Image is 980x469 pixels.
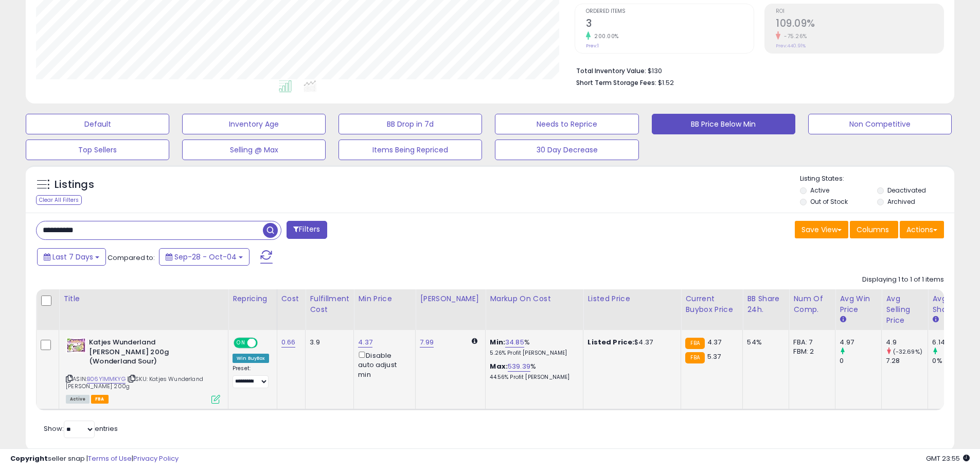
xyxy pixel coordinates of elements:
[576,66,646,75] b: Total Inventory Value:
[287,221,327,239] button: Filters
[490,362,575,381] div: %
[886,356,928,366] div: 7.28
[37,248,106,266] button: Last 7 Days
[776,9,943,14] span: ROI
[338,114,482,134] button: BB Drop in 7d
[652,114,795,134] button: BB Price Below Min
[800,174,954,184] p: Listing States:
[840,338,881,347] div: 4.97
[10,454,179,464] div: seller snap | |
[174,252,237,262] span: Sep-28 - Oct-04
[55,178,94,192] h5: Listings
[887,197,915,206] label: Archived
[793,338,827,347] div: FBA: 7
[810,197,848,206] label: Out of Stock
[900,221,944,238] button: Actions
[810,186,829,195] label: Active
[66,338,220,403] div: ASIN:
[26,114,169,134] button: Default
[591,32,619,40] small: 200.00%
[685,338,704,349] small: FBA
[932,315,938,324] small: Avg BB Share.
[159,248,250,266] button: Sep-28 - Oct-04
[233,365,269,388] div: Preset:
[235,339,247,348] span: ON
[490,374,575,381] p: 44.56% Profit [PERSON_NAME]
[486,289,583,330] th: The percentage added to the cost of goods (COGS) that forms the calculator for Min & Max prices.
[508,361,530,372] a: 539.39
[44,424,118,433] span: Show: entries
[338,140,482,160] button: Items Being Repriced
[10,454,48,463] strong: Copyright
[256,339,273,348] span: OFF
[587,337,634,347] b: Listed Price:
[887,186,926,195] label: Deactivated
[776,43,806,49] small: Prev: 440.91%
[66,338,86,353] img: 51sDuClEFkL._SL40_.jpg
[808,114,952,134] button: Non Competitive
[932,293,970,315] div: Avg BB Share
[88,454,132,463] a: Terms of Use
[886,338,928,347] div: 4.9
[87,375,126,384] a: B06Y1MMKYG
[490,293,579,304] div: Markup on Cost
[658,78,674,88] span: $1.52
[707,337,722,347] span: 4.37
[793,293,831,315] div: Num of Comp.
[358,337,372,348] a: 4.37
[420,337,434,348] a: 7.99
[91,395,109,404] span: FBA
[420,293,481,304] div: [PERSON_NAME]
[857,224,889,235] span: Columns
[840,293,877,315] div: Avg Win Price
[233,354,269,363] div: Win BuyBox
[685,293,738,315] div: Current Buybox Price
[862,275,944,285] div: Displaying 1 to 1 of 1 items
[89,338,214,369] b: Katjes Wunderland [PERSON_NAME] 200g (Wonderland Sour)
[108,253,155,263] span: Compared to:
[850,221,898,238] button: Columns
[840,315,846,324] small: Avg Win Price.
[490,361,508,371] b: Max:
[587,293,676,304] div: Listed Price
[840,356,881,366] div: 0
[490,350,575,357] p: 5.26% Profit [PERSON_NAME]
[932,356,974,366] div: 0%
[495,140,638,160] button: 30 Day Decrease
[926,454,970,463] span: 2025-10-12 23:55 GMT
[358,293,411,304] div: Min Price
[281,337,296,348] a: 0.66
[495,114,638,134] button: Needs to Reprice
[490,337,505,347] b: Min:
[182,114,326,134] button: Inventory Age
[281,293,301,304] div: Cost
[747,293,785,315] div: BB Share 24h.
[63,293,224,304] div: Title
[52,252,93,262] span: Last 7 Days
[233,293,273,304] div: Repricing
[586,9,754,14] span: Ordered Items
[893,348,922,356] small: (-32.69%)
[358,350,407,379] div: Disable auto adjust min
[66,375,203,390] span: | SKU: Katjes Wunderland [PERSON_NAME] 200g
[310,338,346,347] div: 3.9
[586,18,754,31] h2: 3
[66,395,90,404] span: All listings currently available for purchase on Amazon
[310,293,349,315] div: Fulfillment Cost
[776,18,943,31] h2: 109.09%
[793,347,827,356] div: FBM: 2
[747,338,781,347] div: 54%
[36,195,82,205] div: Clear All Filters
[586,43,599,49] small: Prev: 1
[707,352,721,361] span: 5.37
[795,221,848,238] button: Save View
[182,140,326,160] button: Selling @ Max
[26,140,169,160] button: Top Sellers
[587,338,673,347] div: $4.37
[576,78,656,87] b: Short Term Storage Fees:
[780,32,807,40] small: -75.26%
[932,338,974,347] div: 6.14%
[576,64,936,76] li: $130
[490,338,575,357] div: %
[685,352,704,363] small: FBA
